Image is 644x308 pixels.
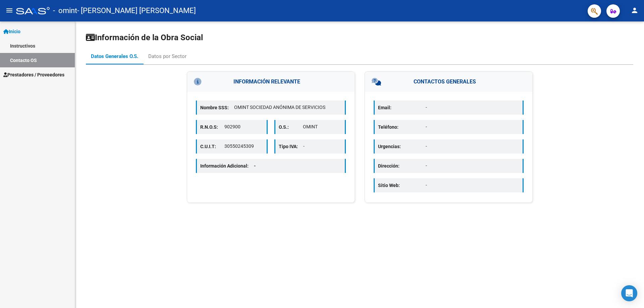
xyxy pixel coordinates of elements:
[426,162,519,169] p: -
[365,72,532,92] h3: CONTACTOS GENERALES
[426,104,519,111] p: -
[378,182,426,189] p: Sitio Web:
[378,104,426,111] p: Email:
[187,72,355,92] h3: INFORMACIÓN RELEVANTE
[378,143,426,150] p: Urgencias:
[86,32,633,43] h1: Información de la Obra Social
[200,123,224,131] p: R.N.O.S:
[200,162,261,170] p: Información Adicional:
[3,28,20,35] span: Inicio
[279,123,303,131] p: O.S.:
[631,6,639,14] mat-icon: person
[224,143,263,150] p: 30550245309
[378,162,426,170] p: Dirección:
[91,53,138,60] div: Datos Generales O.S.
[234,104,341,111] p: OMINT SOCIEDAD ANÓNIMA DE SERVICIOS
[77,3,196,18] span: - [PERSON_NAME] [PERSON_NAME]
[200,104,234,111] p: Nombre SSS:
[378,123,426,131] p: Teléfono:
[426,182,519,189] p: -
[3,71,64,78] span: Prestadores / Proveedores
[426,143,519,150] p: -
[148,53,186,60] div: Datos por Sector
[254,163,256,169] span: -
[224,123,263,130] p: 902900
[426,123,519,130] p: -
[279,143,303,150] p: Tipo IVA:
[5,6,13,14] mat-icon: menu
[303,123,341,130] p: OMINT
[621,285,637,301] div: Open Intercom Messenger
[303,143,342,150] p: -
[200,143,224,150] p: C.U.I.T:
[53,3,77,18] span: - omint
